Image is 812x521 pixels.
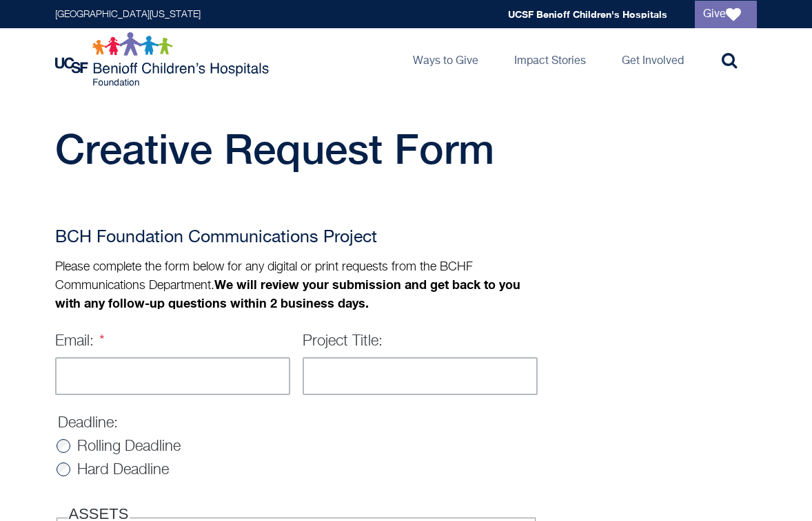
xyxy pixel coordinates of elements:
img: Logo for UCSF Benioff Children's Hospitals Foundation [55,32,272,87]
label: Project Title: [303,334,383,349]
h2: BCH Foundation Communications Project [55,224,538,252]
a: UCSF Benioff Children's Hospitals [508,8,667,20]
a: [GEOGRAPHIC_DATA][US_STATE] [55,10,201,19]
a: Ways to Give [402,28,489,90]
a: Impact Stories [503,28,597,90]
span: Creative Request Form [55,125,494,173]
strong: We will review your submission and get back to you with any follow-up questions within 2 business... [55,277,520,310]
label: Rolling Deadline [77,439,181,454]
a: Give [695,1,757,28]
p: Please complete the form below for any digital or print requests from the BCHF Communications Dep... [55,259,538,313]
label: Hard Deadline [77,462,169,478]
label: Email: [55,334,105,349]
a: Get Involved [611,28,695,90]
label: Deadline: [58,416,118,431]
